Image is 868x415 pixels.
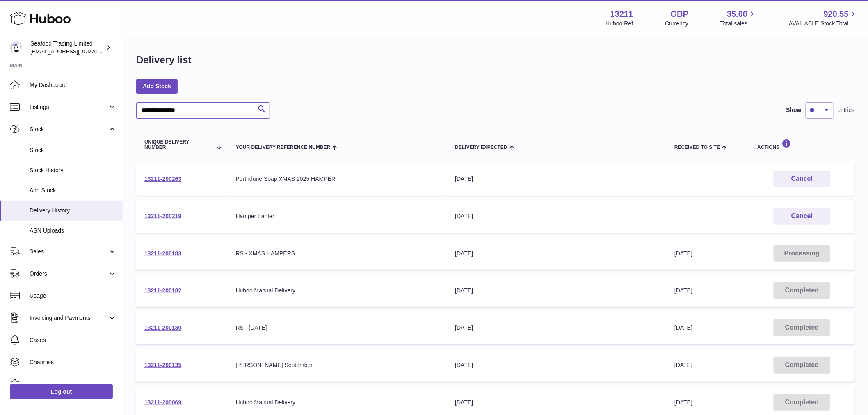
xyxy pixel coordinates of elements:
[610,9,633,20] strong: 13211
[30,166,116,174] span: Stock History
[30,125,108,133] span: Stock
[455,145,507,150] span: Delivery Expected
[144,362,181,368] a: 13211-200135
[30,292,116,300] span: Usage
[144,139,212,150] span: Unique Delivery Number
[838,106,855,114] span: entries
[236,399,439,406] div: Huboo Manual Delivery
[786,106,802,114] label: Show
[720,9,757,27] a: 35.00 Total sales
[30,48,121,55] span: [EMAIL_ADDRESS][DOMAIN_NAME]
[144,287,181,294] a: 13211-200182
[144,250,181,257] a: 13211-200183
[727,9,747,20] span: 35.00
[674,362,692,368] span: [DATE]
[824,9,849,20] span: 920.55
[30,187,116,194] span: Add Stock
[236,361,439,369] div: [PERSON_NAME] September
[774,208,830,225] button: Cancel
[674,250,692,257] span: [DATE]
[144,324,181,331] a: 13211-200180
[30,381,116,388] span: Settings
[606,20,633,27] div: Huboo Ref
[674,324,692,331] span: [DATE]
[30,314,108,322] span: Invoicing and Payments
[30,81,116,89] span: My Dashboard
[236,175,439,183] div: Porthdune Soap XMAS 2025 HAMPER
[455,287,658,294] div: [DATE]
[10,41,22,54] img: internalAdmin-13211@internal.huboo.com
[758,139,847,150] div: Actions
[30,270,108,278] span: Orders
[136,53,192,66] h1: Delivery list
[30,103,108,111] span: Listings
[455,175,658,183] div: [DATE]
[789,20,858,27] span: AVAILABLE Stock Total
[144,213,181,219] a: 13211-200219
[10,384,113,399] a: Log out
[236,145,331,150] span: Your Delivery Reference Number
[30,336,116,344] span: Cases
[674,145,720,150] span: Received to Site
[30,146,116,154] span: Stock
[30,40,104,55] div: Seafood Trading Limited
[455,399,658,406] div: [DATE]
[236,250,439,258] div: RS - XMAS HAMPERS
[665,20,689,27] div: Currency
[30,207,116,214] span: Delivery History
[455,212,658,220] div: [DATE]
[144,176,181,182] a: 13211-200263
[30,227,116,235] span: ASN Uploads
[236,287,439,294] div: Huboo Manual Delivery
[30,358,116,366] span: Channels
[455,324,658,332] div: [DATE]
[144,399,181,406] a: 13211-200069
[789,9,858,27] a: 920.55 AVAILABLE Stock Total
[671,9,688,20] strong: GBP
[30,248,108,255] span: Sales
[236,324,439,332] div: RS - [DATE]
[674,287,692,294] span: [DATE]
[236,212,439,220] div: Hamper tranfer
[455,361,658,369] div: [DATE]
[455,250,658,258] div: [DATE]
[720,20,757,27] span: Total sales
[674,399,692,406] span: [DATE]
[774,171,830,187] button: Cancel
[136,79,178,93] a: Add Stock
